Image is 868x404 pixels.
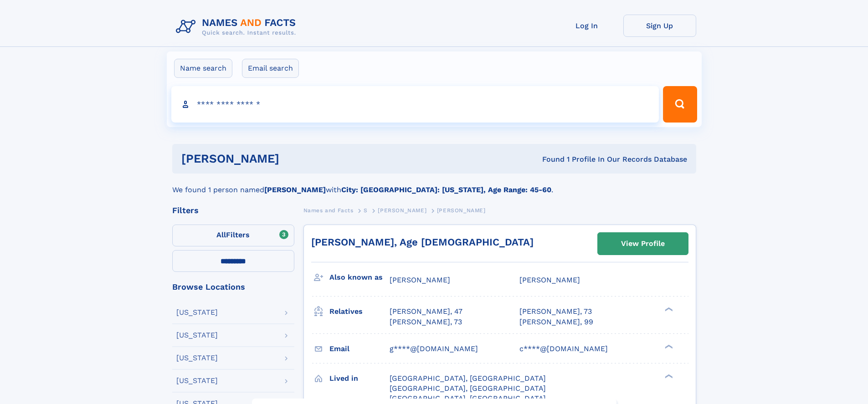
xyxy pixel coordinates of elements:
[378,207,426,214] span: [PERSON_NAME]
[172,225,294,246] label: Filters
[174,59,232,78] label: Name search
[364,205,368,216] a: S
[329,371,390,386] h3: Lived in
[176,309,218,316] div: [US_STATE]
[390,307,462,317] a: [PERSON_NAME], 47
[550,15,623,37] a: Log In
[437,207,486,214] span: [PERSON_NAME]
[172,174,696,195] div: We found 1 person named with .
[364,207,368,214] span: S
[242,59,299,78] label: Email search
[519,307,592,317] a: [PERSON_NAME], 73
[378,205,426,216] a: [PERSON_NAME]
[598,233,688,255] a: View Profile
[390,317,462,327] a: [PERSON_NAME], 73
[390,374,546,383] span: [GEOGRAPHIC_DATA], [GEOGRAPHIC_DATA]
[663,373,673,379] div: ❯
[663,86,697,123] button: Search Button
[411,154,687,164] div: Found 1 Profile In Our Records Database
[341,185,551,194] b: City: [GEOGRAPHIC_DATA]: [US_STATE], Age Range: 45-60
[216,230,226,239] span: All
[519,276,580,284] span: [PERSON_NAME]
[329,270,390,285] h3: Also known as
[172,206,294,215] div: Filters
[329,341,390,357] h3: Email
[171,86,659,123] input: search input
[390,384,546,393] span: [GEOGRAPHIC_DATA], [GEOGRAPHIC_DATA]
[176,332,218,339] div: [US_STATE]
[329,304,390,319] h3: Relatives
[303,205,354,216] a: Names and Facts
[264,185,326,194] b: [PERSON_NAME]
[176,377,218,384] div: [US_STATE]
[181,153,411,164] h1: [PERSON_NAME]
[390,394,546,403] span: [GEOGRAPHIC_DATA], [GEOGRAPHIC_DATA]
[519,317,593,327] a: [PERSON_NAME], 99
[311,236,534,248] a: [PERSON_NAME], Age [DEMOGRAPHIC_DATA]
[176,354,218,362] div: [US_STATE]
[172,283,294,291] div: Browse Locations
[390,276,450,284] span: [PERSON_NAME]
[621,233,665,254] div: View Profile
[623,15,696,37] a: Sign Up
[663,307,673,312] div: ❯
[663,343,673,349] div: ❯
[172,15,303,39] img: Logo Names and Facts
